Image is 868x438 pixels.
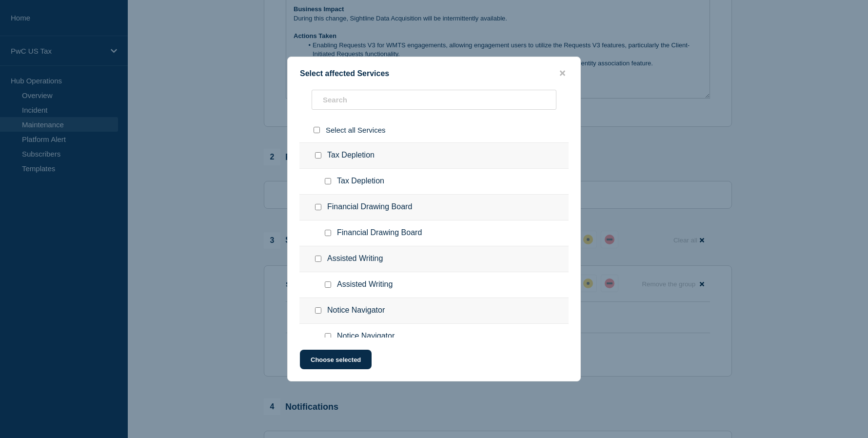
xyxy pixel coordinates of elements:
input: Financial Drawing Board checkbox [325,230,331,236]
div: Assisted Writing [299,246,569,272]
button: close button [557,69,568,78]
div: Select affected Services [288,69,580,78]
input: Assisted Writing checkbox [325,281,331,288]
input: Financial Drawing Board checkbox [315,204,321,210]
input: select all checkbox [314,127,320,133]
input: Tax Depletion checkbox [325,178,331,184]
span: Financial Drawing Board [337,228,422,238]
button: Choose selected [300,350,372,369]
span: Select all Services [326,126,386,134]
input: Tax Depletion checkbox [315,152,321,159]
input: Notice Navigator checkbox [315,307,321,314]
div: Notice Navigator [299,298,569,324]
input: Assisted Writing checkbox [315,256,321,262]
div: Tax Depletion [299,142,569,169]
span: Tax Depletion [337,177,384,186]
input: Search [312,90,556,110]
span: Notice Navigator [337,332,395,341]
div: Financial Drawing Board [299,195,569,220]
input: Notice Navigator checkbox [325,333,331,339]
span: Assisted Writing [337,280,393,290]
